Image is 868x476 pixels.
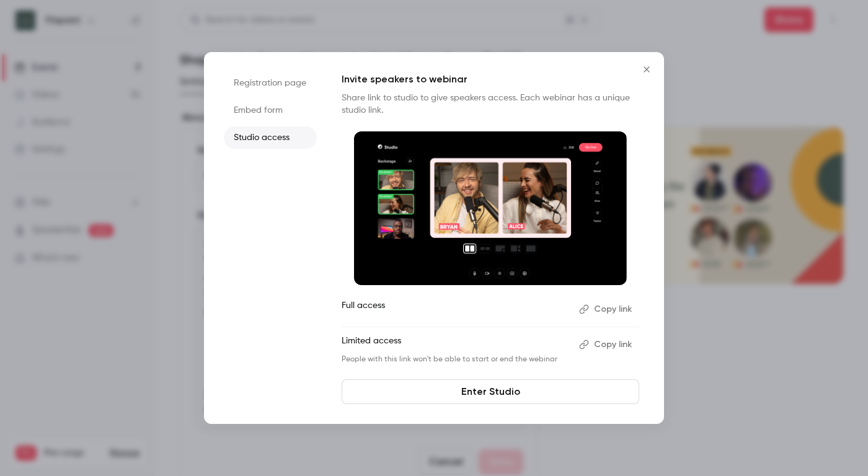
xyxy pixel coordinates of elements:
[342,92,639,117] p: Share link to studio to give speakers access. Each webinar has a unique studio link.
[224,126,317,149] li: Studio access
[342,299,569,319] p: Full access
[354,131,627,285] img: Invite speakers to webinar
[342,355,569,364] p: People with this link won't be able to start or end the webinar
[224,72,317,94] li: Registration page
[342,379,639,404] a: Enter Studio
[342,335,569,355] p: Limited access
[574,299,639,319] button: Copy link
[574,335,639,355] button: Copy link
[342,72,639,87] p: Invite speakers to webinar
[634,57,659,82] button: Close
[224,99,317,121] li: Embed form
